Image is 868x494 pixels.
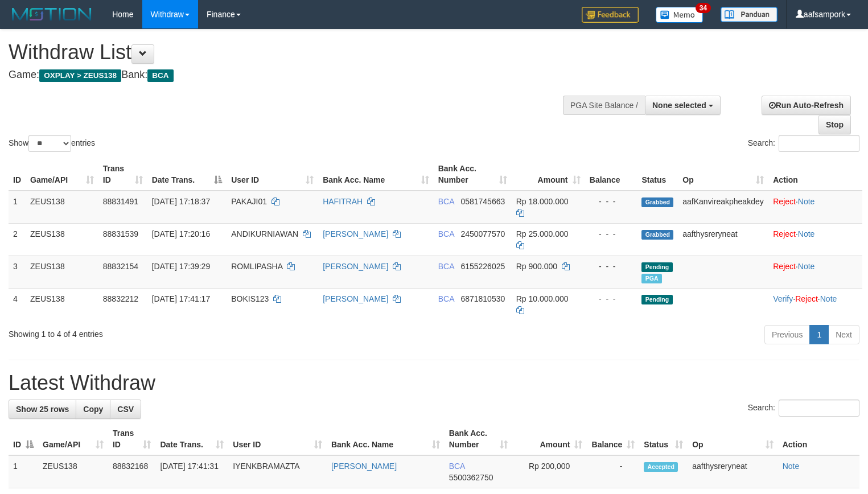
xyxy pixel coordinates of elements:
[768,158,862,191] th: Action
[748,135,859,152] label: Search:
[637,158,678,191] th: Status
[768,223,862,256] td: ·
[327,423,445,455] th: Bank Acc. Name: activate to sort column ascending
[516,294,569,303] span: Rp 10.000.000
[512,455,587,488] td: Rp 200,000
[585,158,637,191] th: Balance
[516,197,569,206] span: Rp 18.000.000
[83,405,103,414] span: Copy
[108,423,156,455] th: Trans ID: activate to sort column ascending
[9,135,95,152] label: Show entries
[641,262,672,272] span: Pending
[26,191,98,224] td: ZEUS138
[582,7,639,23] img: Feedback.jpg
[227,158,318,191] th: User ID: activate to sort column ascending
[773,197,796,206] a: Reject
[644,462,678,472] span: Accepted
[590,228,633,240] div: - - -
[434,158,512,191] th: Bank Acc. Number: activate to sort column ascending
[147,69,173,82] span: BCA
[323,294,388,303] a: [PERSON_NAME]
[9,223,26,256] td: 2
[563,96,645,115] div: PGA Site Balance /
[587,423,639,455] th: Balance: activate to sort column ascending
[26,158,98,191] th: Game/API: activate to sort column ascending
[688,455,778,488] td: aafthysreryneat
[228,455,327,488] td: IYENKBRAMAZTA
[516,229,569,238] span: Rp 25.000.000
[38,423,108,455] th: Game/API: activate to sort column ascending
[152,262,210,271] span: [DATE] 17:39:29
[773,229,796,238] a: Reject
[460,294,505,303] span: Copy 6871810530 to clipboard
[512,158,585,191] th: Amount: activate to sort column ascending
[818,115,851,134] a: Stop
[678,158,768,191] th: Op: activate to sort column ascending
[809,325,829,344] a: 1
[103,229,138,238] span: 88831539
[798,262,815,271] a: Note
[820,294,837,303] a: Note
[590,196,633,207] div: - - -
[108,455,156,488] td: 88832168
[103,197,138,206] span: 88831491
[768,191,862,224] td: ·
[28,135,71,152] select: Showentries
[641,197,673,207] span: Grabbed
[155,423,228,455] th: Date Trans.: activate to sort column ascending
[103,294,138,303] span: 88832212
[778,423,859,455] th: Action
[438,197,454,206] span: BCA
[26,256,98,288] td: ZEUS138
[438,262,454,271] span: BCA
[231,294,269,303] span: BOKIS123
[9,455,38,488] td: 1
[445,423,512,455] th: Bank Acc. Number: activate to sort column ascending
[512,423,587,455] th: Amount: activate to sort column ascending
[748,400,859,417] label: Search:
[9,41,567,64] h1: Withdraw List
[152,229,210,238] span: [DATE] 17:20:16
[783,462,800,471] a: Note
[9,372,859,394] h1: Latest Withdraw
[16,405,69,414] span: Show 25 rows
[318,158,434,191] th: Bank Acc. Name: activate to sort column ascending
[768,256,862,288] td: ·
[39,69,121,82] span: OXPLAY > ZEUS138
[764,325,810,344] a: Previous
[76,400,110,419] a: Copy
[98,158,147,191] th: Trans ID: activate to sort column ascending
[152,197,210,206] span: [DATE] 17:18:37
[103,262,138,271] span: 88832154
[9,288,26,320] td: 4
[9,69,567,81] h4: Game: Bank:
[331,462,397,471] a: [PERSON_NAME]
[9,191,26,224] td: 1
[652,101,706,110] span: None selected
[590,261,633,272] div: - - -
[449,462,465,471] span: BCA
[656,7,704,23] img: Button%20Memo.svg
[828,325,859,344] a: Next
[721,7,778,22] img: panduan.png
[678,223,768,256] td: aafthysreryneat
[779,135,859,152] input: Search:
[155,455,228,488] td: [DATE] 17:41:31
[9,158,26,191] th: ID
[639,423,688,455] th: Status: activate to sort column ascending
[641,295,672,304] span: Pending
[779,400,859,417] input: Search:
[688,423,778,455] th: Op: activate to sort column ascending
[798,229,815,238] a: Note
[795,294,818,303] a: Reject
[38,455,108,488] td: ZEUS138
[117,405,134,414] span: CSV
[590,293,633,304] div: - - -
[460,197,505,206] span: Copy 0581745663 to clipboard
[641,274,661,283] span: Marked by aafsolysreylen
[438,294,454,303] span: BCA
[696,3,711,13] span: 34
[438,229,454,238] span: BCA
[773,294,793,303] a: Verify
[9,324,353,340] div: Showing 1 to 4 of 4 entries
